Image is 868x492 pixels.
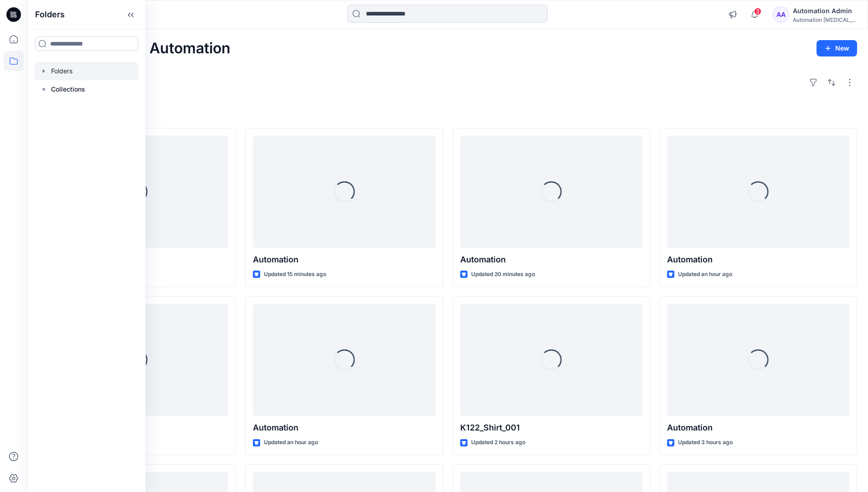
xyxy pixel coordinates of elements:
[678,438,733,447] p: Updated 3 hours ago
[754,8,761,15] span: 3
[667,253,849,266] p: Automation
[667,421,849,434] p: Automation
[793,16,857,23] div: Automation [MEDICAL_DATA]...
[51,84,85,95] p: Collections
[817,40,857,56] button: New
[38,108,857,119] h4: Styles
[773,6,789,23] div: AA
[678,270,732,279] p: Updated an hour ago
[460,421,642,434] p: K122_Shirt_001
[264,270,326,279] p: Updated 15 minutes ago
[253,421,435,434] p: Automation
[471,438,525,447] p: Updated 2 hours ago
[253,253,435,266] p: Automation
[264,438,318,447] p: Updated an hour ago
[471,270,535,279] p: Updated 20 minutes ago
[793,5,857,16] div: Automation Admin
[460,253,642,266] p: Automation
